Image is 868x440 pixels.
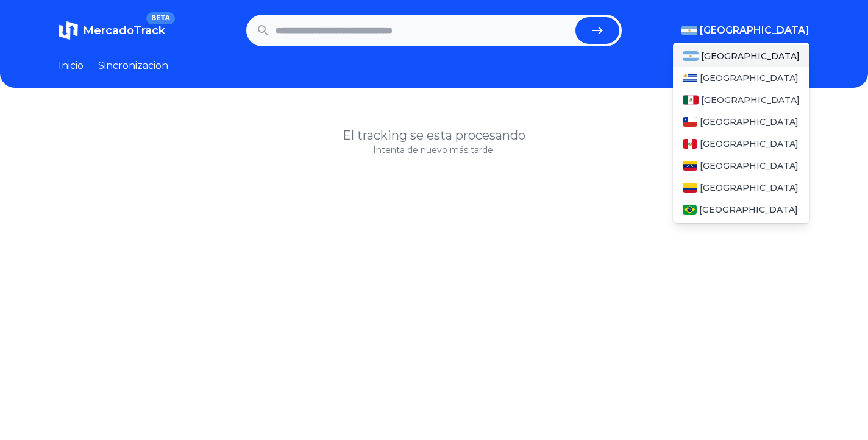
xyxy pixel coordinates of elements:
img: Mexico [683,95,699,105]
span: [GEOGRAPHIC_DATA] [701,94,800,106]
span: [GEOGRAPHIC_DATA] [700,72,799,84]
a: Inicio [59,59,84,73]
img: Venezuela [683,161,697,171]
span: [GEOGRAPHIC_DATA] [700,182,799,194]
img: Brasil [683,205,697,215]
img: Chile [683,117,697,127]
img: Argentina [681,26,697,35]
img: Colombia [683,183,697,193]
a: Argentina[GEOGRAPHIC_DATA] [673,45,809,67]
h1: El tracking se esta procesando [59,127,809,144]
span: MercadoTrack [83,24,165,37]
span: BETA [146,12,175,24]
a: Uruguay[GEOGRAPHIC_DATA] [673,67,809,89]
a: Sincronizacion [98,59,168,73]
span: [GEOGRAPHIC_DATA] [701,50,800,62]
span: [GEOGRAPHIC_DATA] [699,204,798,216]
img: MercadoTrack [59,21,78,40]
p: Intenta de nuevo más tarde. [59,144,809,156]
img: Peru [683,139,697,149]
span: [GEOGRAPHIC_DATA] [700,160,799,172]
span: [GEOGRAPHIC_DATA] [700,138,799,150]
a: Brasil[GEOGRAPHIC_DATA] [673,199,809,221]
img: Argentina [683,51,699,61]
a: Peru[GEOGRAPHIC_DATA] [673,133,809,155]
span: [GEOGRAPHIC_DATA] [700,116,799,128]
img: Uruguay [683,73,697,83]
a: Chile[GEOGRAPHIC_DATA] [673,111,809,133]
a: Mexico[GEOGRAPHIC_DATA] [673,89,809,111]
a: MercadoTrackBETA [59,21,165,40]
a: Colombia[GEOGRAPHIC_DATA] [673,177,809,199]
a: Venezuela[GEOGRAPHIC_DATA] [673,155,809,177]
button: [GEOGRAPHIC_DATA] [681,23,809,38]
span: [GEOGRAPHIC_DATA] [700,23,809,38]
